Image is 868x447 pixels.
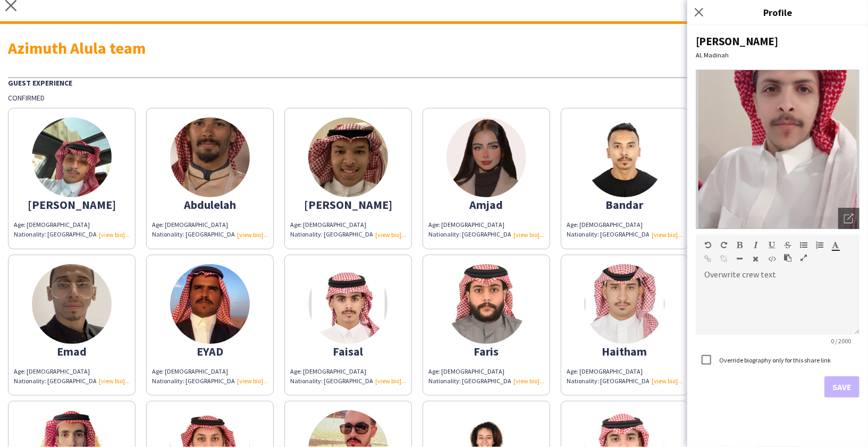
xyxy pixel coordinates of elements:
button: Paste as plain text [784,254,791,262]
div: Age: [DEMOGRAPHIC_DATA] [14,220,130,239]
span: Age: [DEMOGRAPHIC_DATA] [290,221,366,229]
h3: Profile [687,5,868,19]
img: Crew avatar or photo [696,70,859,229]
div: [PERSON_NAME] [696,34,859,48]
div: Open photos pop-in [838,208,859,229]
button: Clear Formatting [752,255,760,263]
div: Nationality: [GEOGRAPHIC_DATA] [14,230,130,239]
div: Nationality: [GEOGRAPHIC_DATA] [152,376,268,386]
img: thumb-67af787c18d07.jpeg [446,264,526,344]
span: Age: [DEMOGRAPHIC_DATA] [152,367,228,375]
div: Azimuth Alula team [8,40,860,56]
div: Amjad [428,200,544,209]
img: thumb-68cfb0352f8e5.jpeg [32,117,112,197]
button: Fullscreen [800,254,807,262]
button: Horizontal Line [736,255,744,263]
span: Age: [DEMOGRAPHIC_DATA] [428,367,504,375]
div: Nationality: [GEOGRAPHIC_DATA] [152,230,268,239]
img: thumb-6551f9102e6ac.jpeg [32,264,112,344]
span: Age: [DEMOGRAPHIC_DATA] [428,221,504,229]
label: Override biography only for this share link [717,356,831,364]
img: thumb-67822b0d7716e.png [308,264,388,344]
img: thumb-67a616876465d.jpeg [446,117,526,197]
div: Emad [14,347,130,356]
div: Confirmed [8,93,860,103]
button: Undo [704,241,712,249]
img: thumb-675b2a59da63a.jpeg [170,264,250,344]
div: Nationality: [GEOGRAPHIC_DATA] [290,376,406,386]
img: thumb-675a93b321fd7.jpeg [585,264,664,344]
div: Nationality: [GEOGRAPHIC_DATA] [428,376,544,386]
div: Bandar [567,200,682,209]
div: Guest Experience [8,77,860,88]
button: Underline [768,241,776,249]
div: Nationality: [GEOGRAPHIC_DATA] [428,230,544,239]
div: EYAD [152,347,268,356]
span: Age: [DEMOGRAPHIC_DATA] [290,367,366,375]
div: Faris [428,347,544,356]
div: Abdulelah [152,200,268,209]
button: Strikethrough [784,241,791,249]
button: Unordered List [800,241,807,249]
span: 0 / 2000 [822,337,859,345]
div: Nationality: [GEOGRAPHIC_DATA] [290,230,406,239]
div: Faisal [290,347,406,356]
img: thumb-66fd11df8ff19.jpeg [308,117,388,197]
div: [PERSON_NAME] [14,200,130,209]
span: Age: [DEMOGRAPHIC_DATA] [567,367,643,375]
img: thumb-683366a991751.jpeg [170,117,250,197]
button: HTML Code [768,255,776,263]
span: Nationality: [GEOGRAPHIC_DATA] [14,377,106,385]
div: Nationality: [GEOGRAPHIC_DATA] [567,230,682,239]
div: Nationality: [GEOGRAPHIC_DATA] [567,376,682,386]
span: Age: [DEMOGRAPHIC_DATA] [152,221,228,229]
button: Ordered List [816,241,823,249]
div: AL Madinah [696,51,859,59]
button: Text Color [832,241,839,249]
div: Haitham [567,347,682,356]
button: Bold [736,241,744,249]
span: Age: [DEMOGRAPHIC_DATA] [14,367,90,375]
div: [PERSON_NAME] [290,200,406,209]
img: thumb-68c9a7ef02d2f.jpeg [585,117,664,197]
button: Italic [752,241,760,249]
span: Age: [DEMOGRAPHIC_DATA] [567,221,643,229]
button: Redo [720,241,728,249]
